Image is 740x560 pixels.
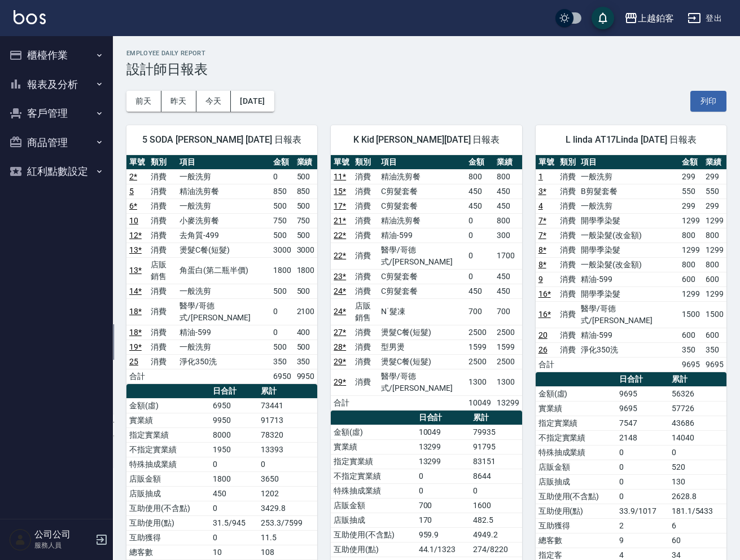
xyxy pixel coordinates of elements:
td: 0 [416,469,471,483]
td: 互助獲得 [126,530,210,545]
td: 醫學/哥德式/[PERSON_NAME] [177,298,270,325]
td: 醫學/哥德式/[PERSON_NAME] [578,301,679,328]
td: 一般洗剪 [578,199,679,213]
td: 800 [703,228,726,242]
td: 精油-599 [177,325,270,339]
td: 金額(虛) [126,398,210,413]
td: 燙髮C餐(短髮) [378,325,466,339]
td: 消費 [148,354,177,369]
td: 1299 [679,213,703,228]
button: 紅利點數設定 [5,157,108,186]
td: 7547 [616,416,668,430]
td: 一般染髮(改金額) [578,257,679,272]
th: 單號 [331,155,352,170]
td: 73441 [258,398,317,413]
button: [DATE] [231,91,274,112]
td: 2500 [466,354,494,369]
td: C剪髮套餐 [378,284,466,298]
td: 消費 [148,228,177,242]
a: 5 [129,187,134,196]
td: 550 [679,184,703,199]
td: 消費 [352,284,378,298]
td: 300 [494,228,522,242]
td: 1800 [210,471,258,486]
td: 850 [270,184,294,199]
td: 特殊抽成業績 [126,457,210,471]
table: a dense table [126,155,317,384]
td: 450 [494,269,522,284]
td: 一般洗剪 [177,284,270,298]
td: 店販抽成 [331,513,415,527]
td: 350 [703,342,726,357]
td: 299 [703,199,726,213]
td: 店販金額 [126,471,210,486]
td: 互助使用(不含點) [536,489,617,504]
td: 600 [679,272,703,286]
td: 350 [270,354,294,369]
td: 一般洗剪 [177,339,270,354]
th: 類別 [557,155,579,170]
td: 醫學/哥德式/[PERSON_NAME] [378,369,466,395]
td: 消費 [352,199,378,213]
td: 0 [616,445,668,460]
td: 金額(虛) [331,425,415,439]
td: 83151 [470,454,522,469]
td: 消費 [352,184,378,199]
td: 0 [466,242,494,269]
td: 600 [703,328,726,342]
td: 合計 [331,395,352,410]
button: 商品管理 [5,128,108,157]
th: 累計 [470,411,522,425]
td: 1299 [679,242,703,257]
td: 450 [466,184,494,199]
a: 26 [538,345,548,354]
td: 9695 [703,357,726,372]
td: 500 [294,228,318,242]
td: 0 [416,483,471,498]
button: 客戶管理 [5,99,108,128]
td: 482.5 [470,513,522,527]
button: 前天 [126,91,161,112]
th: 單號 [126,155,148,170]
td: 170 [416,513,471,527]
th: 累計 [669,372,726,387]
td: 互助使用(點) [536,504,617,518]
td: 消費 [557,242,579,257]
td: 91713 [258,413,317,427]
td: 0 [270,298,294,325]
td: 1300 [494,369,522,395]
td: 800 [703,257,726,272]
td: 3429.8 [258,501,317,515]
td: 0 [616,474,668,489]
td: 8644 [470,469,522,483]
td: 消費 [557,286,579,301]
td: 3000 [270,242,294,257]
td: 消費 [557,257,579,272]
td: 0 [669,445,726,460]
td: 實業績 [126,413,210,427]
td: 1700 [494,242,522,269]
button: 列印 [690,91,726,112]
td: N˙髮凍 [378,298,466,325]
td: 800 [494,169,522,184]
td: 消費 [557,272,579,286]
td: 9950 [210,413,258,427]
td: 實業績 [331,439,415,454]
td: 750 [294,213,318,228]
td: 450 [494,199,522,213]
td: 2 [616,518,668,533]
td: 9950 [294,369,318,383]
td: 350 [679,342,703,357]
td: 0 [466,213,494,228]
td: 消費 [352,369,378,395]
td: B剪髮套餐 [578,184,679,199]
td: 79935 [470,425,522,439]
td: 10049 [466,395,494,410]
td: 互助獲得 [536,518,617,533]
td: 合計 [536,357,557,372]
td: 一般洗剪 [578,169,679,184]
td: 型男燙 [378,339,466,354]
button: 登出 [683,8,726,29]
h5: 公司公司 [34,529,92,540]
td: 13299 [416,454,471,469]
